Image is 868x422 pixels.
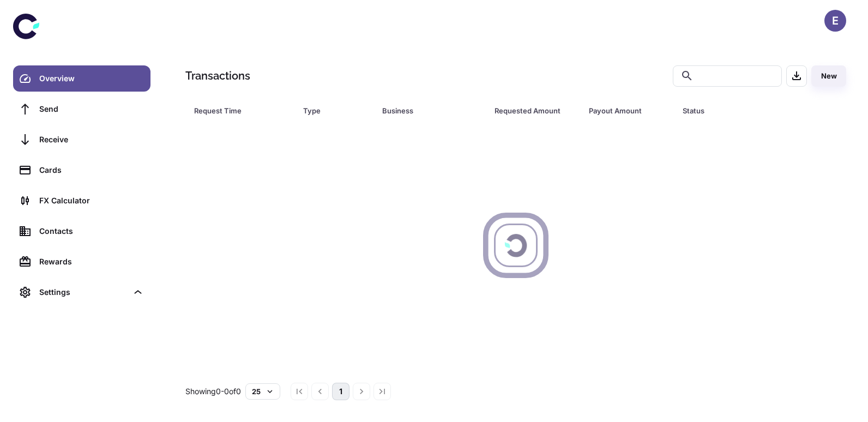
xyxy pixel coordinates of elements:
[589,103,670,118] span: Payout Amount
[13,65,150,92] a: Overview
[39,134,144,146] div: Receive
[303,103,355,118] div: Type
[811,65,846,87] button: New
[495,103,575,118] span: Requested Amount
[39,73,144,85] div: Overview
[39,103,144,115] div: Send
[13,249,150,275] a: Rewards
[39,195,144,207] div: FX Calculator
[39,164,144,176] div: Cards
[194,103,276,118] div: Request Time
[13,96,150,122] a: Send
[13,218,150,244] a: Contacts
[39,225,144,237] div: Contacts
[289,383,393,400] nav: pagination navigation
[13,157,150,183] a: Cards
[39,286,128,298] div: Settings
[245,383,280,400] button: 25
[683,103,801,118] span: Status
[495,103,561,118] div: Requested Amount
[13,279,150,305] div: Settings
[13,188,150,214] a: FX Calculator
[194,103,290,118] span: Request Time
[683,103,787,118] div: Status
[185,68,250,84] h1: Transactions
[589,103,655,118] div: Payout Amount
[13,126,150,153] a: Receive
[39,256,144,268] div: Rewards
[824,10,846,32] button: E
[303,103,369,118] span: Type
[185,385,241,397] p: Showing 0-0 of 0
[332,383,349,400] button: page 1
